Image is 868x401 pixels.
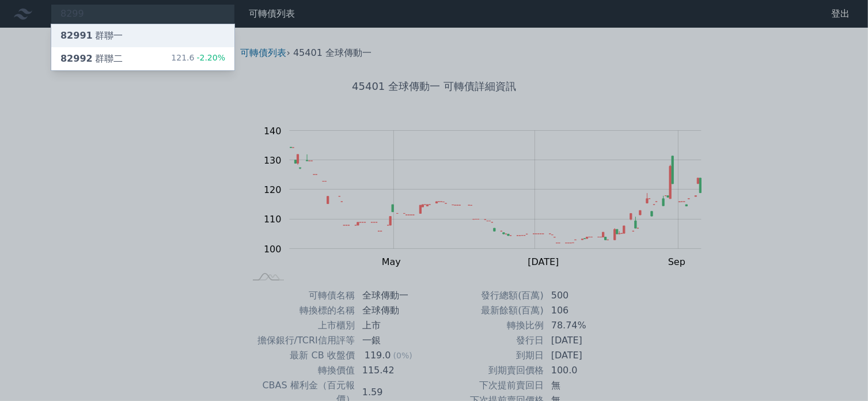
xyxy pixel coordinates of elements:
div: 群聯二 [60,52,123,66]
span: -2.20% [194,53,225,62]
div: 聊天小工具 [810,346,868,401]
a: 82991群聯一 [51,24,234,47]
div: 群聯一 [60,29,123,43]
span: 82992 [60,53,93,64]
a: 82992群聯二 121.6-2.20% [51,47,234,70]
span: 82991 [60,30,93,41]
iframe: Chat Widget [810,346,868,401]
div: 121.6 [171,52,225,66]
